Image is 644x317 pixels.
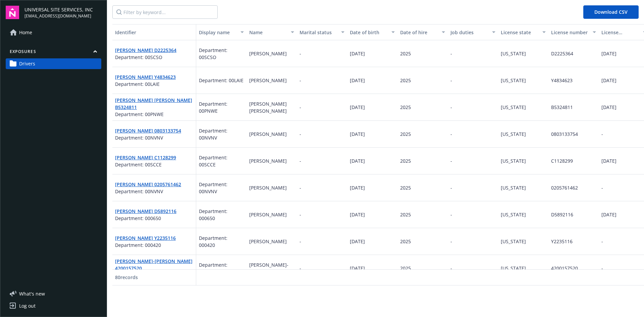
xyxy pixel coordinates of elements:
[115,81,176,88] span: Department: 00LAIE
[115,242,176,249] span: Department: 000420
[450,131,452,137] span: -
[300,238,301,245] span: -
[400,265,411,271] span: 2025
[551,238,573,245] span: Y2235116
[115,181,181,188] span: [PERSON_NAME] 0205761462
[115,134,181,141] span: Department: 00NVNV
[249,101,288,114] span: [PERSON_NAME] [PERSON_NAME]
[300,50,301,57] span: -
[400,238,411,245] span: 2025
[115,188,181,195] span: Department: 00NVNV
[249,77,287,84] span: [PERSON_NAME]
[249,262,288,275] span: [PERSON_NAME]-[PERSON_NAME]
[501,29,538,36] div: License state
[300,77,301,84] span: -
[350,29,387,36] div: Date of birth
[551,211,573,218] span: D5892116
[448,24,498,40] button: Job duties
[115,161,176,168] span: Department: 00SCCE
[24,13,93,19] span: [EMAIL_ADDRESS][DOMAIN_NAME]
[501,77,526,84] span: [US_STATE]
[501,104,526,110] span: [US_STATE]
[199,181,244,195] span: Department: 00NVNV
[199,29,236,36] div: Display name
[501,265,526,271] span: [US_STATE]
[115,154,176,161] span: [PERSON_NAME] C1128299
[199,154,244,168] span: Department: 00SCCE
[400,184,411,191] span: 2025
[601,50,616,57] span: [DATE]
[115,74,176,80] a: [PERSON_NAME] Y4834623
[24,6,101,19] button: UNIVERSAL SITE SERVICES, INC[EMAIL_ADDRESS][DOMAIN_NAME]
[249,50,287,57] span: [PERSON_NAME]
[400,131,411,137] span: 2025
[551,184,578,191] span: 0205761462
[450,50,452,57] span: -
[115,47,176,54] span: [PERSON_NAME] D2225364
[115,97,193,111] span: [PERSON_NAME] [PERSON_NAME] B5324811
[19,301,36,311] div: Log out
[249,211,287,218] span: [PERSON_NAME]
[601,211,616,218] span: [DATE]
[601,104,616,110] span: [DATE]
[249,184,287,191] span: [PERSON_NAME]
[6,49,101,57] button: Exposures
[199,47,244,61] span: Department: 00SCSO
[300,211,301,218] span: -
[551,104,573,110] span: B5324811
[300,265,301,271] span: -
[19,290,45,297] span: What ' s new
[115,54,176,61] span: Department: 00SCSO
[601,158,616,164] span: [DATE]
[400,158,411,164] span: 2025
[115,234,176,242] span: [PERSON_NAME] Y2235116
[115,181,181,188] a: [PERSON_NAME] 0205761462
[249,29,287,36] div: Name
[450,184,452,191] span: -
[350,158,365,164] span: [DATE]
[551,50,573,57] span: D2225364
[247,24,297,40] button: Name
[249,238,287,245] span: [PERSON_NAME]
[583,5,639,19] button: Download CSV
[601,238,603,245] span: -
[450,104,452,110] span: -
[450,158,452,164] span: -
[249,158,287,164] span: [PERSON_NAME]
[24,6,93,13] span: UNIVERSAL SITE SERVICES, INC
[551,158,573,164] span: C1128299
[115,127,181,134] span: [PERSON_NAME] 0803133754
[400,29,438,36] div: Date of hire
[548,24,599,40] button: License number
[6,290,56,297] button: What's new
[501,184,526,191] span: [US_STATE]
[115,111,193,118] span: Department: 00PNWE
[196,24,247,40] button: Display name
[6,6,19,19] img: navigator-logo.svg
[350,104,365,110] span: [DATE]
[350,131,365,137] span: [DATE]
[397,24,448,40] button: Date of hire
[551,77,573,84] span: Y4834623
[115,208,176,214] a: [PERSON_NAME] D5892116
[501,50,526,57] span: [US_STATE]
[199,127,244,141] span: Department: 00NVNV
[199,208,244,222] span: Department: 000650
[300,131,301,137] span: -
[601,77,616,84] span: [DATE]
[450,211,452,218] span: -
[19,27,32,38] span: Home
[115,97,192,110] a: [PERSON_NAME] [PERSON_NAME] B5324811
[249,131,287,137] span: [PERSON_NAME]
[115,258,193,271] a: [PERSON_NAME]-[PERSON_NAME] 4200157520
[115,29,193,36] div: Identifier
[400,211,411,218] span: 2025
[300,29,337,36] div: Marital status
[498,24,548,40] button: License state
[115,73,176,81] span: [PERSON_NAME] Y4834623
[199,234,244,249] span: Department: 000420
[350,238,365,245] span: [DATE]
